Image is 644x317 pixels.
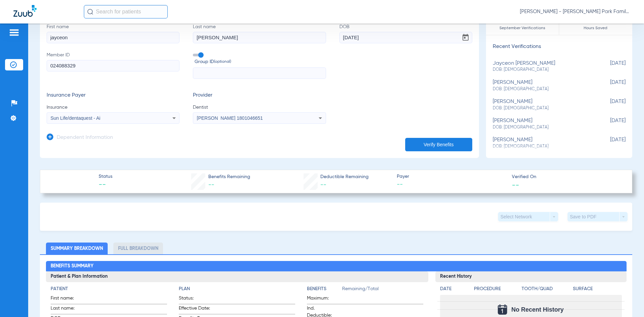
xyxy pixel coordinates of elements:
[307,285,342,295] app-breakdown-title: Benefits
[197,115,263,121] span: [PERSON_NAME] 1801046651
[214,58,231,65] small: (optional)
[474,285,520,293] h4: Procedure
[47,60,179,71] input: Member ID
[307,285,342,293] h4: Benefits
[307,295,340,304] span: Maximum:
[493,99,592,111] div: [PERSON_NAME]
[459,31,472,44] button: Open calendar
[51,295,84,304] span: First name:
[493,144,592,150] span: DOB: [DEMOGRAPHIC_DATA]
[179,295,212,304] span: Status:
[493,118,592,130] div: [PERSON_NAME]
[405,138,472,151] button: Verify Benefits
[511,306,563,313] span: No Recent History
[522,285,571,295] app-breakdown-title: Tooth/Quad
[493,60,592,73] div: jayceon [PERSON_NAME]
[397,180,506,189] span: --
[559,25,632,32] span: Hours Saved
[512,173,621,180] span: Verified On
[592,118,626,130] span: [DATE]
[592,137,626,149] span: [DATE]
[592,60,626,73] span: [DATE]
[493,124,592,130] span: DOB: [DEMOGRAPHIC_DATA]
[208,182,214,188] span: --
[573,285,622,293] h4: Surface
[397,173,506,180] span: Payer
[493,67,592,73] span: DOB: [DEMOGRAPHIC_DATA]
[47,104,179,111] span: Insurance
[193,92,326,99] h3: Provider
[57,135,113,141] h3: Dependent Information
[46,271,428,282] h3: Patient & Plan Information
[84,5,168,18] input: Search for patients
[440,285,468,293] h4: Date
[47,92,179,99] h3: Insurance Payer
[87,9,93,15] img: Search Icon
[486,44,632,50] h3: Recent Verifications
[179,305,212,314] span: Effective Date:
[193,104,326,111] span: Dentist
[573,285,622,295] app-breakdown-title: Surface
[339,23,472,43] label: DOB
[592,80,626,92] span: [DATE]
[51,305,84,314] span: Last name:
[193,32,326,43] input: Last name
[320,182,326,188] span: --
[13,5,37,17] img: Zuub Logo
[51,115,101,121] span: Sun Life/dentaquest - Ai
[520,8,631,15] span: [PERSON_NAME] - [PERSON_NAME] Park Family Dentistry
[179,285,295,293] h4: Plan
[99,173,112,180] span: Status
[47,32,179,43] input: First name
[46,243,108,254] li: Summary Breakdown
[342,285,423,295] span: Remaining/Total
[47,23,179,43] label: First name
[47,52,179,79] label: Member ID
[113,243,163,254] li: Full Breakdown
[51,285,167,293] h4: Patient
[592,99,626,111] span: [DATE]
[9,29,19,37] img: hamburger-icon
[493,137,592,149] div: [PERSON_NAME]
[99,180,112,190] span: --
[320,173,369,180] span: Deductible Remaining
[493,105,592,111] span: DOB: [DEMOGRAPHIC_DATA]
[195,58,326,65] span: Group ID
[493,86,592,92] span: DOB: [DEMOGRAPHIC_DATA]
[512,181,519,188] span: --
[474,285,520,295] app-breakdown-title: Procedure
[498,305,507,315] img: Calendar
[193,23,326,43] label: Last name
[486,25,559,32] span: September Verifications
[46,261,627,272] h2: Benefits Summary
[493,80,592,92] div: [PERSON_NAME]
[435,271,627,282] h3: Recent History
[208,173,250,180] span: Benefits Remaining
[440,285,468,295] app-breakdown-title: Date
[522,285,571,293] h4: Tooth/Quad
[339,32,472,43] input: DOBOpen calendar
